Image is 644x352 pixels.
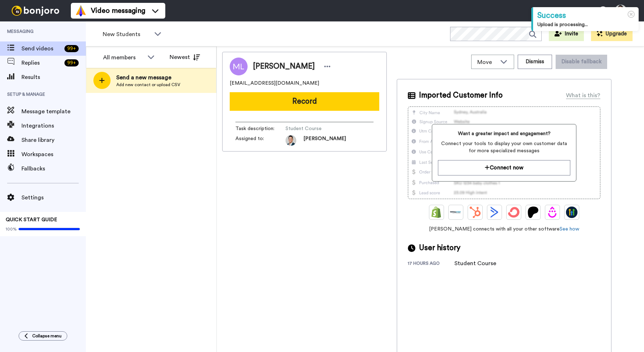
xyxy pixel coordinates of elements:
img: Image of McKenzie Lueck [230,58,248,75]
img: Patreon [527,207,539,218]
span: Imported Customer Info [419,90,503,101]
button: Collapse menu [19,331,67,341]
span: Fallbacks [21,164,86,173]
span: Want a greater impact and engagement? [438,130,570,137]
span: Add new contact or upload CSV [116,82,180,88]
div: What is this? [566,91,600,100]
div: 99 + [64,45,79,52]
img: Shopify [431,207,442,218]
button: Connect now [438,160,570,175]
button: Record [230,92,379,111]
button: Disable fallback [556,55,607,69]
span: QUICK START GUIDE [6,217,57,222]
img: bj-logo-header-white.svg [9,6,62,16]
span: Settings [21,193,86,202]
img: GoHighLevel [566,207,577,218]
span: [PERSON_NAME] [253,61,315,72]
span: Move [477,58,497,66]
span: Message template [21,107,86,116]
div: All members [103,53,144,62]
span: Workspaces [21,150,86,159]
span: User history [419,243,460,253]
div: 99 + [64,59,79,66]
button: Invite [549,27,584,41]
span: Share library [21,136,86,144]
img: vm-color.svg [75,5,87,16]
button: Newest [164,50,205,64]
span: Video messaging [91,6,145,16]
span: Send videos [21,44,62,53]
span: New Students [103,30,151,39]
span: [PERSON_NAME] [303,135,346,146]
button: Upgrade [591,27,633,41]
a: See how [560,227,579,232]
div: Student Course [454,259,496,268]
img: 20f07c3e-5f8b-476a-8b87-82e97212bbef-1550183619.jpg [286,135,296,146]
img: Drip [547,207,558,218]
span: Collapse menu [32,333,62,339]
span: Assigned to: [235,135,286,146]
span: [PERSON_NAME] connects with all your other software [408,225,600,233]
span: Results [21,73,86,81]
div: Success [537,10,634,21]
span: Send a new message [116,73,180,82]
div: Upload is processing... [537,21,634,28]
span: Replies [21,59,62,67]
span: Student Course [286,125,353,132]
span: Task description : [235,125,286,132]
div: 17 hours ago [408,261,454,268]
span: Connect your tools to display your own customer data for more specialized messages [438,140,570,154]
button: Dismiss [518,55,552,69]
img: Ontraport [450,207,462,218]
span: 100% [6,226,17,232]
img: ActiveCampaign [489,207,500,218]
span: Integrations [21,122,86,130]
img: ConvertKit [508,207,519,218]
img: Hubspot [469,207,481,218]
span: [EMAIL_ADDRESS][DOMAIN_NAME] [230,80,319,87]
